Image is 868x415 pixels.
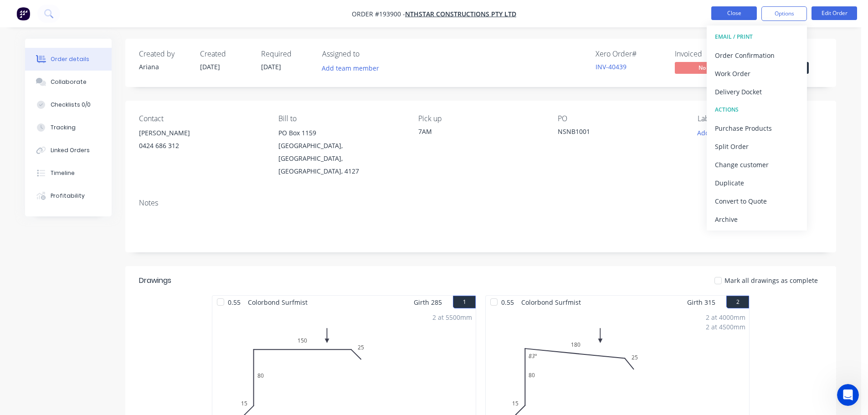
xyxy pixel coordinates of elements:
[698,114,822,123] div: Labels
[139,127,264,139] div: [PERSON_NAME]
[414,296,442,309] span: Girth 285
[25,48,112,71] button: Order details
[352,10,405,18] span: Order #193900 -
[706,322,745,332] div: 2 at 4500mm
[596,62,627,71] a: INV-40439
[715,31,799,43] div: EMAIL / PRINT
[139,62,189,72] div: Ariana
[715,122,799,135] div: Purchase Products
[25,139,112,162] button: Linked Orders
[724,276,818,285] span: Mark all drawings as complete
[51,146,90,154] div: Linked Orders
[418,127,543,136] div: 7AM
[687,296,715,309] span: Girth 315
[405,10,516,18] a: NTHSTAR Constructions Pty Ltd
[25,116,112,139] button: Tracking
[322,50,413,58] div: Assigned to
[715,49,799,62] div: Order Confirmation
[715,140,799,153] div: Split Order
[518,296,585,309] span: Colorbond Surfmist
[715,213,799,226] div: Archive
[432,313,472,322] div: 2 at 5500mm
[25,71,112,93] button: Collaborate
[675,62,729,73] span: No
[322,62,384,74] button: Add team member
[51,192,85,200] div: Profitability
[812,6,857,20] button: Edit Order
[139,50,189,58] div: Created by
[200,50,250,58] div: Created
[711,6,757,20] button: Close
[25,93,112,116] button: Checklists 0/0
[278,127,403,178] div: PO Box 1159[GEOGRAPHIC_DATA], [GEOGRAPHIC_DATA], [GEOGRAPHIC_DATA], 4127
[715,67,799,80] div: Work Order
[139,114,264,123] div: Contact
[706,313,745,322] div: 2 at 4000mm
[224,296,244,309] span: 0.55
[51,123,76,132] div: Tracking
[558,114,683,123] div: PO
[715,104,799,116] div: ACTIONS
[675,50,743,58] div: Invoiced
[51,55,89,63] div: Order details
[261,50,311,58] div: Required
[51,78,87,86] div: Collaborate
[715,195,799,208] div: Convert to Quote
[51,169,75,177] div: Timeline
[418,114,543,123] div: Pick up
[244,296,311,309] span: Colorbond Surfmist
[16,7,30,20] img: Factory
[278,127,403,139] div: PO Box 1159
[278,139,403,178] div: [GEOGRAPHIC_DATA], [GEOGRAPHIC_DATA], [GEOGRAPHIC_DATA], 4127
[715,85,799,98] div: Delivery Docket
[761,6,807,21] button: Options
[261,62,281,71] span: [DATE]
[498,296,518,309] span: 0.55
[558,127,672,139] div: NSNB1001
[715,176,799,190] div: Duplicate
[692,127,734,139] button: Add labels
[139,139,264,152] div: 0424 686 312
[139,199,822,207] div: Notes
[596,50,664,58] div: Xero Order #
[715,158,799,171] div: Change customer
[139,127,264,156] div: [PERSON_NAME]0424 686 312
[317,62,384,74] button: Add team member
[139,275,171,286] div: Drawings
[837,384,859,406] iframe: Intercom live chat
[25,162,112,184] button: Timeline
[278,114,403,123] div: Bill to
[25,184,112,207] button: Profitability
[200,62,220,71] span: [DATE]
[726,296,749,308] button: 2
[51,101,91,109] div: Checklists 0/0
[453,296,476,308] button: 1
